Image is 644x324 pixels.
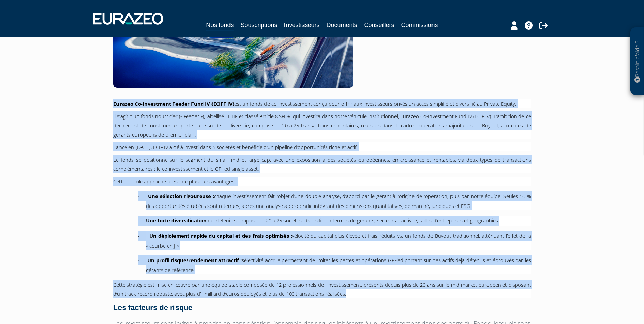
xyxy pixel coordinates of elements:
[206,20,234,31] a: Nos fonds
[146,193,531,209] span: chaque investissement fait l’objet d’une double analyse, d’abord par le gérant à l’origine de l’o...
[146,232,531,249] span: vélocité du capital plus élevée et frais réduits vs. un fonds de Buyout traditionnel, atténuant l...
[633,31,641,92] p: Besoin d'aide ?
[93,13,163,25] img: 1732889491-logotype_eurazeo_blanc_rvb.png
[113,178,237,185] span: Cette double approche présente plusieurs avantages :
[401,20,438,30] a: Commissions
[138,258,148,263] span: ·
[146,217,209,224] span: Une forte diversification :
[113,281,531,297] span: Cette stratégie est mise en œuvre par une équipe stable composée de 12 professionnels de l'invest...
[138,218,146,223] span: ·
[138,194,148,199] span: ·
[113,144,358,150] span: Lancé en [DATE], ECIF IV a déjà investi dans 5 sociétés et bénéficie d’un pipeline d’opportunités...
[149,232,292,239] span: Un déploiement rapide du capital et des frais optimisés :
[209,217,498,224] span: portefeuille composé de 20 à 25 sociétés, diversifié en termes de gérants, secteurs d’activité, t...
[146,257,531,273] span: sélectivité accrue permettant de limiter les pertes et opérations GP-led portant sur des actifs d...
[113,113,531,138] span: Il s’agit d’un fonds nourricier (« Feeder »), labellisé ELTIF et classé Article 8 SFDR, qui inves...
[113,100,234,107] span: Eurazeo Co-Investment Feeder Fund IV (ECIFF IV)
[113,156,531,172] span: Le fonds se positionne sur le segment du small, mid et large cap, avec une exposition à des socié...
[364,20,394,30] a: Conseillers
[147,257,242,264] span: Un profil risque/rendement attractif :
[138,234,149,239] span: ·
[148,193,214,199] span: Une sélection rigoureuse :
[240,20,277,30] a: Souscriptions
[284,20,319,30] a: Investisseurs
[234,100,516,107] span: est un fonds de co-investissement conçu pour offrir aux investisseurs privés un accès simplifié e...
[327,20,357,30] a: Documents
[113,303,193,312] strong: Les facteurs de risque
